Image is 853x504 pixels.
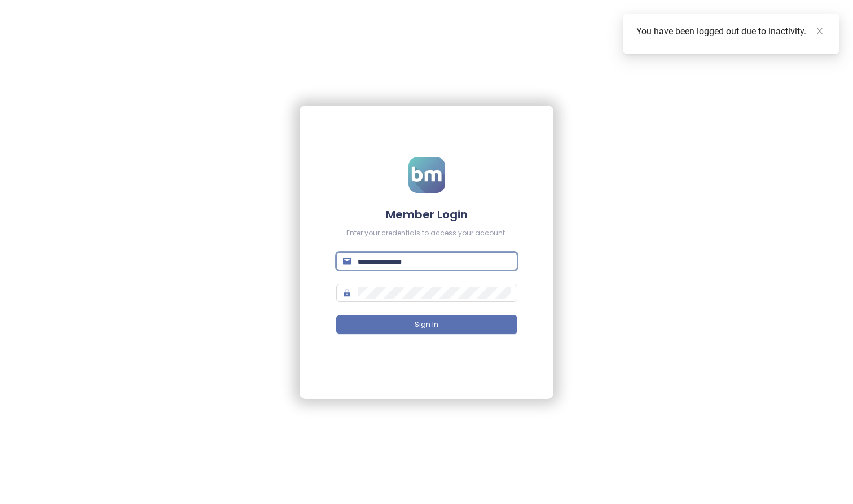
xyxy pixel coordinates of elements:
span: close [816,27,824,35]
div: You have been logged out due to inactivity. [636,25,826,38]
div: Enter your credentials to access your account. [336,228,517,239]
span: lock [343,289,351,297]
span: Sign In [415,319,438,330]
h4: Member Login [336,207,517,222]
span: mail [343,257,351,265]
img: logo [408,157,445,193]
button: Sign In [336,315,517,334]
